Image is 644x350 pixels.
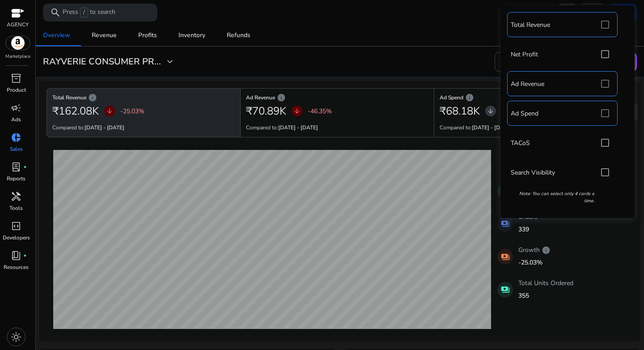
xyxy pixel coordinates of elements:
span: info [88,93,97,102]
mat-icon: payments [497,216,513,232]
span: lab_profile [11,162,21,172]
span: info [465,93,474,102]
p: Tools [9,204,23,212]
p: Growth [518,245,551,255]
p: Compared to: [440,124,512,132]
b: [DATE] - [DATE] [278,124,318,131]
h2: ₹68.18K [440,105,480,118]
span: arrow_downward [487,107,494,115]
span: donut_small [11,132,21,143]
h2: ₹70.89K [246,105,286,118]
mat-icon: payments [497,282,513,298]
span: code_blocks [11,221,21,231]
img: amazon.svg [6,36,30,50]
span: light_mode [11,332,21,342]
span: arrow_downward [106,107,113,115]
p: Marketplace [5,53,30,60]
p: Press to search [63,8,115,17]
p: -46.35% [308,107,332,116]
span: fiber_manual_record [23,165,27,169]
p: Ads [11,115,21,124]
p: Resources [4,263,29,271]
h6: Ad Revenue [246,97,428,98]
p: Developers [3,234,30,242]
i: Note: You can select only 4 cards a time. [519,190,594,204]
h3: RAYVERIE CONSUMER PR... [43,56,161,67]
span: handyman [11,191,21,202]
p: 355 [518,291,573,300]
h2: ₹162.08K [52,105,99,118]
p: TACoS [511,138,530,148]
span: inventory_2 [11,73,21,84]
p: Sales [10,145,23,153]
div: Overview [43,32,70,38]
p: Total Units Ordered [518,278,573,288]
h6: Ad Spend [440,97,622,98]
span: campaign [11,102,21,113]
span: arrow_downward [293,107,301,115]
p: IN [594,4,601,20]
p: -25.03% [518,258,551,267]
span: expand_more [165,56,175,67]
p: Net Profit [511,50,538,59]
div: Refunds [227,32,250,38]
b: [DATE] - [DATE] [85,124,124,131]
span: info [542,246,551,255]
p: AGENCY [7,21,29,29]
span: / [80,8,88,17]
p: Search Visibility [511,168,555,177]
p: Product [7,86,26,94]
p: 339 [518,225,538,234]
span: search [50,7,61,18]
p: Reports [7,175,25,183]
span: fiber_manual_record [23,254,27,257]
mat-icon: payments [497,183,513,199]
b: [DATE] - [DATE] [472,124,512,131]
div: Profits [138,32,157,38]
p: -25.03% [120,107,144,116]
p: Compared to: [246,124,318,132]
span: info [277,93,286,102]
h6: Total Revenue [52,97,235,98]
div: Inventory [178,32,205,38]
div: Revenue [92,32,117,38]
span: book_4 [11,250,21,261]
mat-icon: payments [497,249,513,265]
p: Compared to: [52,124,124,132]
